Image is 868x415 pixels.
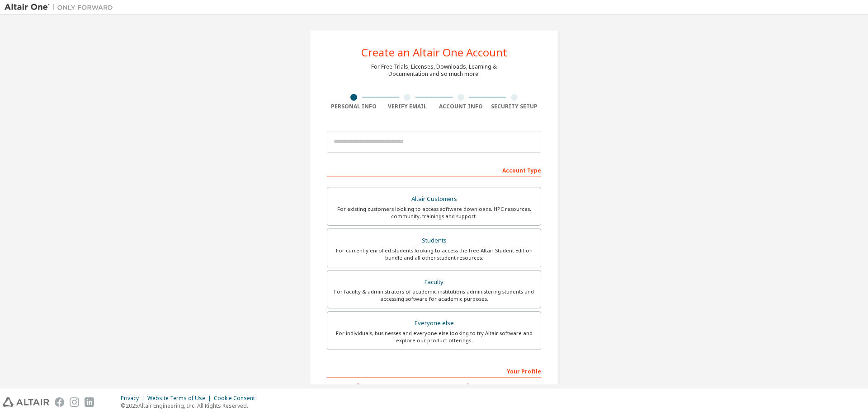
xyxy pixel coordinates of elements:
[333,193,535,205] div: Altair Customers
[327,103,381,110] div: Personal Info
[70,397,79,407] img: instagram.svg
[214,395,260,402] div: Cookie Consent
[3,397,49,407] img: altair_logo.svg
[371,63,497,78] div: For Free Trials, Licenses, Downloads, Learning & Documentation and so much more.
[333,247,535,261] div: For currently enrolled students looking to access the free Altair Student Edition bundle and all ...
[121,395,147,402] div: Privacy
[488,103,542,110] div: Security Setup
[85,397,94,407] img: linkedin.svg
[333,330,535,344] div: For individuals, businesses and everyone else looking to try Altair software and explore our prod...
[333,205,535,220] div: For existing customers looking to access software downloads, HPC resources, community, trainings ...
[333,276,535,289] div: Faculty
[121,402,260,410] p: © 2025 Altair Engineering, Inc. All Rights Reserved.
[327,382,431,390] label: First Name
[333,234,535,247] div: Students
[333,317,535,330] div: Everyone else
[327,364,541,378] div: Your Profile
[147,395,214,402] div: Website Terms of Use
[5,3,118,12] img: Altair One
[327,163,541,177] div: Account Type
[333,288,535,303] div: For faculty & administrators of academic institutions administering students and accessing softwa...
[381,103,434,110] div: Verify Email
[55,397,64,407] img: facebook.svg
[361,47,507,58] div: Create an Altair One Account
[437,382,541,390] label: Last Name
[434,103,488,110] div: Account Info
